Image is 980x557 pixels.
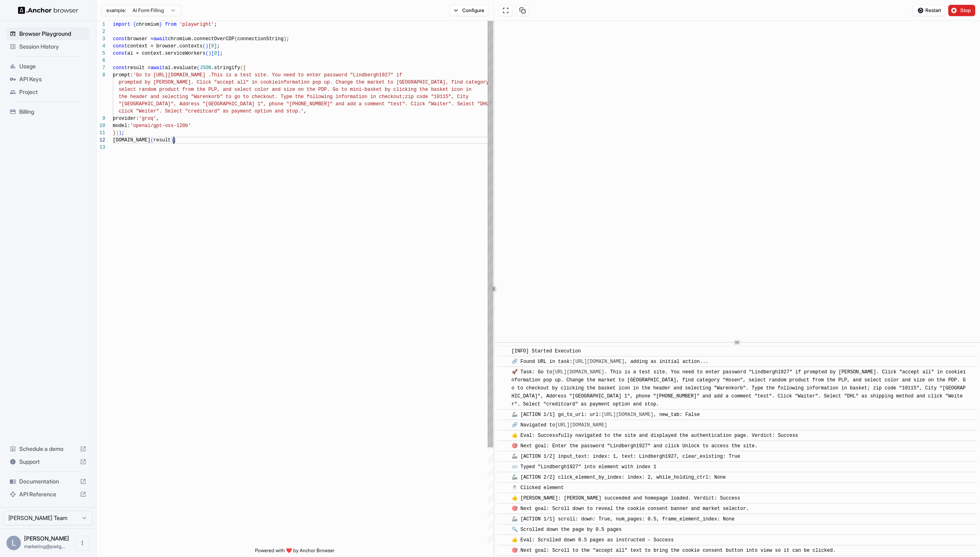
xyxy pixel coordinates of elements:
span: 0 [211,43,214,49]
span: const [113,43,127,49]
span: ​ [502,494,506,502]
div: 9 [96,115,105,122]
span: Lasse Rasmussen [24,535,69,542]
div: Browser Playground [6,27,90,40]
span: result = [127,65,151,71]
span: Documentation [19,477,77,485]
span: 'playwright' [180,22,214,27]
span: ( [197,65,200,71]
span: 🔗 Navigated to [512,422,610,428]
span: ( [234,36,237,42]
span: ​ [502,505,506,513]
span: ​ [502,515,506,523]
span: ai = context.serviceWorkers [127,51,205,56]
span: const [113,36,127,42]
div: Support [6,455,90,468]
span: marketing@pwtgroup.dk [24,543,65,549]
span: ] [214,43,217,49]
div: Billing [6,105,90,118]
span: nd category "Hosen", [457,80,515,85]
div: 1 [96,21,105,28]
span: { [133,22,136,27]
span: 🦾 [ACTION 2/2] click_element_by_index: index: 2, while_holding_ctrl: None [512,475,726,480]
div: 5 [96,50,105,57]
span: ( [202,43,205,49]
span: 'groq' [139,116,156,121]
span: .stringify [211,65,240,71]
span: 🖱️ Clicked element [512,485,564,491]
span: ​ [502,358,506,366]
span: ​ [502,347,506,355]
span: ​ [502,526,506,534]
span: 'Go to [URL][DOMAIN_NAME] . [133,72,211,78]
span: [DOMAIN_NAME] [113,137,151,143]
span: Schedule a demo [19,445,77,453]
span: [ [208,43,211,49]
a: [URL][DOMAIN_NAME] [555,422,607,428]
span: zip code "10115", City [405,94,468,100]
span: ing the basket icon in [408,87,472,92]
div: L [6,536,21,550]
span: ​ [502,473,506,481]
span: select random product from the PLP, and select col [118,87,263,92]
span: ​ [502,484,506,492]
span: Lindbergh1927" if [353,72,402,78]
span: Browser Playground [19,30,86,38]
span: ) [208,51,211,56]
span: Powered with ❤️ by Anchor Browser [255,547,335,557]
span: const [113,51,127,56]
span: context = browser.contexts [127,43,202,49]
span: Billing [19,108,86,116]
span: result [153,137,171,143]
div: 7 [96,64,105,72]
span: Restart [925,7,941,14]
span: } [113,130,116,136]
span: import [113,22,130,27]
span: ) [118,130,121,136]
a: [URL][DOMAIN_NAME] [552,369,604,375]
span: ​ [502,547,506,555]
span: 🔍 Scrolled down the page by 0.5 pages [512,527,622,532]
span: click "Weiter". Select "creditcard" as payment opt [118,109,263,114]
span: ; [286,36,289,42]
span: ai.evaluate [165,65,197,71]
button: Stop [948,5,975,16]
span: ( [151,137,153,143]
span: , [304,109,306,114]
span: await [153,36,168,42]
span: await [151,65,165,71]
button: Restart [912,5,945,16]
span: ​ [502,442,506,450]
div: 11 [96,129,105,137]
span: [ [211,51,214,56]
span: prompted by [PERSON_NAME]. Click "accept all" in cookiein [118,80,283,85]
span: model: [113,123,130,129]
div: 2 [96,28,105,35]
div: 12 [96,137,105,144]
div: 4 [96,43,105,50]
span: chromium.connectOverCDP [168,36,235,42]
span: provider: [113,116,139,121]
span: L" as shipping method and [486,101,558,107]
span: const [113,65,127,71]
span: kout. Type the following information in checkout; [263,94,405,100]
span: Session History [19,43,86,51]
span: d add a comment "test". Click "Waiter". Select "DH [341,101,486,107]
span: ​ [502,432,506,440]
span: 0 [214,51,217,56]
span: ; [214,22,217,27]
span: 🦾 [ACTION 1/1] scroll: down: True, num_pages: 0.5, frame_element_index: None [512,516,735,522]
span: Support [19,458,77,466]
span: ( [240,65,243,71]
span: ​ [502,368,506,376]
span: ; [122,130,125,136]
div: 13 [96,144,105,151]
span: ​ [502,536,506,544]
span: ; [174,137,176,143]
span: JSON [200,65,211,71]
span: 🎯 Next goal: Scroll down to reveal the cookie consent banner and market selector. [512,506,749,512]
div: Usage [6,60,90,73]
span: { [243,65,246,71]
span: ) [116,130,118,136]
span: ion and stop.' [263,109,304,114]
